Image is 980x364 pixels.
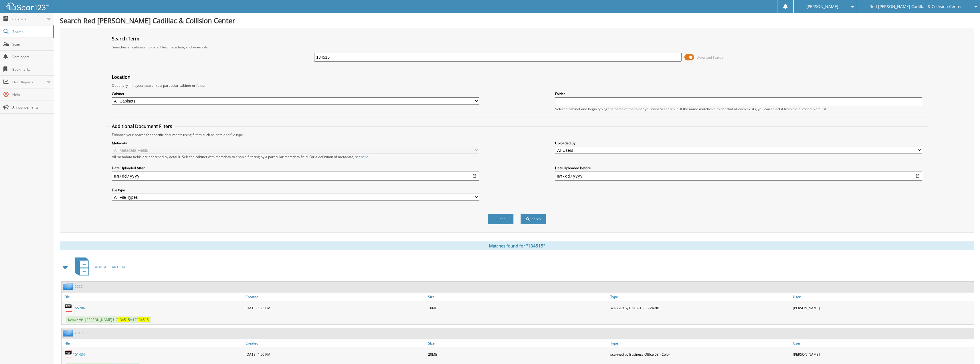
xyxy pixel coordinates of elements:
a: User [791,339,974,347]
div: Searches all cabinets, folders, files, metadata, and keywords [109,45,925,50]
legend: Search Term [109,36,142,42]
button: Search [520,214,546,224]
a: 155206 [73,306,85,310]
span: [PERSON_NAME] [806,5,838,8]
div: [DATE] 5:25 PM [244,302,427,314]
div: Matches found for "134515" [60,241,974,250]
img: PDF.png [64,350,73,359]
div: scanned by Business Office 03 - Color [609,349,791,360]
span: Reminders [12,54,51,59]
label: Uploaded By [555,141,922,145]
span: Advanced Search [697,55,723,60]
img: PDF.png [64,304,73,312]
div: [PERSON_NAME] [791,302,974,314]
legend: Additional Document Filters [109,123,175,129]
div: Select a cabinet and begin typing the name of the folder you want to search in. If the name match... [555,107,922,111]
span: CADILLAC CAR DEALS [93,265,128,269]
label: Cabinet [112,91,479,96]
a: File [62,339,244,347]
a: Type [609,339,791,347]
a: File [62,293,244,301]
a: Size [427,293,609,301]
span: Bookmarks [12,67,51,72]
a: 2019 [75,330,83,335]
span: 134515 [137,317,149,322]
a: 151434 [73,352,85,357]
span: Scan [12,42,51,47]
span: Announcements [12,105,51,110]
span: Red [PERSON_NAME] Cadillac & Collision Center [870,5,962,8]
div: Enhance your search for specific documents using filters such as date and file type. [109,132,925,137]
div: scanned by 02-02-1F-B6-24-9B [609,302,791,314]
span: 134515 [118,317,130,322]
span: Search [12,29,50,34]
input: end [555,172,922,181]
span: Keywords: [PERSON_NAME] UC A LZ [66,316,151,323]
a: Created [244,339,427,347]
input: start [112,172,479,181]
span: Help [12,92,51,97]
a: here [361,154,368,159]
a: 2022 [75,284,83,289]
a: Created [244,293,427,301]
h1: Search Red [PERSON_NAME] Cadillac & Collision Center [60,16,974,25]
div: [PERSON_NAME] [791,349,974,360]
a: CADILLAC CAR DEALS [71,256,128,278]
img: scan123-logo-white.svg [6,3,49,10]
span: Cabinets [12,17,47,21]
div: 20MB [427,349,609,360]
div: Optionally limit your search to a particular cabinet or folder [109,83,925,88]
label: Folder [555,91,922,96]
label: File type [112,188,479,192]
img: folder2.png [63,283,75,290]
div: All metadata fields are searched by default. Select a cabinet with metadata to enable filtering b... [112,154,479,159]
span: User Reports [12,80,47,84]
a: Type [609,293,791,301]
label: Date Uploaded Before [555,166,922,170]
legend: Location [109,74,133,80]
div: [DATE] 4:50 PM [244,349,427,360]
div: 16MB [427,302,609,314]
label: Date Uploaded After [112,166,479,170]
a: User [791,293,974,301]
img: folder2.png [63,329,75,337]
label: Metadata [112,141,479,145]
a: Size [427,339,609,347]
button: Clear [488,214,514,224]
